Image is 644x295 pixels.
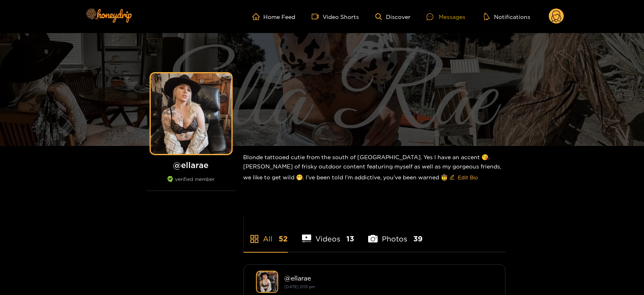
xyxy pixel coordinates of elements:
[413,234,423,244] span: 39
[375,13,411,20] a: Discover
[147,176,236,191] div: verified member
[250,234,259,244] span: appstore
[312,13,323,20] span: video-camera
[481,12,533,21] button: Notifications
[448,171,480,184] button: editEdit Bio
[427,12,465,21] div: Messages
[244,216,288,252] li: All
[256,271,278,293] img: ellarae
[450,175,455,181] span: edit
[458,173,478,181] span: Edit Bio
[147,160,236,170] h1: @ ellarae
[368,216,423,252] li: Photos
[252,13,264,20] span: home
[244,146,506,190] div: Blonde tattooed cutie from the south of [GEOGRAPHIC_DATA]. Yes I have an accent 😘. [PERSON_NAME] ...
[312,13,359,20] a: Video Shorts
[285,274,493,282] div: @ ellarae
[279,234,288,244] span: 52
[346,234,354,244] span: 13
[252,13,296,20] a: Home Feed
[302,216,354,252] li: Videos
[285,285,315,289] small: [DATE] 21:13 pm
